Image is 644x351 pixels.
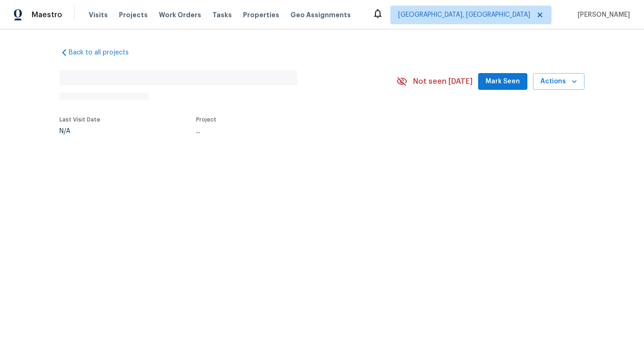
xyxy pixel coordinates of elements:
span: Actions [540,76,577,88]
span: [GEOGRAPHIC_DATA], [GEOGRAPHIC_DATA] [398,10,530,20]
button: Actions [533,73,585,90]
span: Last Visit Date [59,117,100,122]
span: Properties [243,10,279,20]
span: Not seen [DATE] [413,77,473,86]
span: Mark Seen [486,76,520,88]
span: Maestro [32,10,62,20]
div: ... [196,128,375,135]
span: Work Orders [159,10,201,20]
a: Back to all projects [59,48,149,57]
button: Mark Seen [478,73,527,90]
span: Projects [119,10,148,20]
span: Project [196,117,217,122]
span: Tasks [212,12,232,18]
span: Geo Assignments [290,10,351,20]
div: N/A [59,128,100,135]
span: Visits [89,10,108,20]
span: [PERSON_NAME] [574,10,630,20]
